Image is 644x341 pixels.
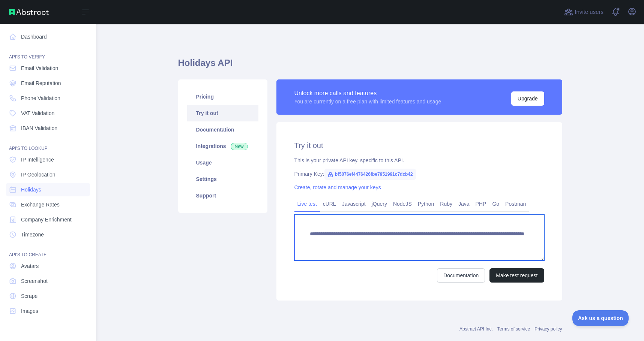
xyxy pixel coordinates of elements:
[21,292,38,300] span: Scrape
[21,231,44,238] span: Timezone
[294,184,381,190] a: Create, rotate and manage your keys
[437,198,455,210] a: Ruby
[6,45,90,60] div: API'S TO VERIFY
[21,109,54,117] span: VAT Validation
[6,183,90,196] a: Holidays
[6,121,90,135] a: IBAN Validation
[6,243,90,258] div: API'S TO CREATE
[6,168,90,181] a: IP Geolocation
[21,64,58,72] span: Email Validation
[6,228,90,241] a: Timezone
[21,186,41,193] span: Holidays
[6,30,90,43] a: Dashboard
[6,153,90,166] a: IP Intelligence
[6,289,90,303] a: Scrape
[437,268,485,283] a: Documentation
[294,198,320,210] a: Live test
[21,201,60,208] span: Exchange Rates
[511,91,544,106] button: Upgrade
[6,213,90,226] a: Company Enrichment
[497,326,530,332] a: Terms of service
[187,105,258,121] a: Try it out
[415,198,437,210] a: Python
[6,76,90,90] a: Email Reputation
[572,310,629,326] iframe: Toggle Customer Support
[231,143,248,150] span: New
[455,198,473,210] a: Java
[21,124,57,132] span: IBAN Validation
[489,198,502,210] a: Go
[21,156,54,163] span: IP Intelligence
[6,274,90,288] a: Screenshot
[21,277,48,285] span: Screenshot
[294,170,544,178] div: Primary Key:
[294,157,544,164] div: This is your private API key, specific to this API.
[6,259,90,273] a: Avatars
[21,262,39,270] span: Avatars
[187,154,258,171] a: Usage
[489,268,544,283] button: Make test request
[294,89,441,98] div: Unlock more calls and features
[187,187,258,204] a: Support
[324,169,416,180] span: bf5076ef4476426fbe7951991c7dcb42
[187,171,258,187] a: Settings
[21,216,72,223] span: Company Enrichment
[187,138,258,154] a: Integrations New
[21,79,61,87] span: Email Reputation
[6,304,90,318] a: Images
[6,61,90,75] a: Email Validation
[294,140,544,151] h2: Try it out
[294,98,441,105] div: You are currently on a free plan with limited features and usage
[178,57,562,75] h1: Holidays API
[21,171,56,178] span: IP Geolocation
[575,8,603,16] span: Invite users
[21,307,38,315] span: Images
[6,106,90,120] a: VAT Validation
[187,121,258,138] a: Documentation
[473,198,489,210] a: PHP
[9,9,49,15] img: Abstract API
[187,88,258,105] a: Pricing
[6,136,90,151] div: API'S TO LOOKUP
[339,198,369,210] a: Javascript
[21,94,60,102] span: Phone Validation
[502,198,529,210] a: Postman
[459,326,493,332] a: Abstract API Inc.
[6,198,90,211] a: Exchange Rates
[563,6,605,18] button: Invite users
[320,198,339,210] a: cURL
[369,198,390,210] a: jQuery
[6,91,90,105] a: Phone Validation
[390,198,415,210] a: NodeJS
[534,326,562,332] a: Privacy policy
